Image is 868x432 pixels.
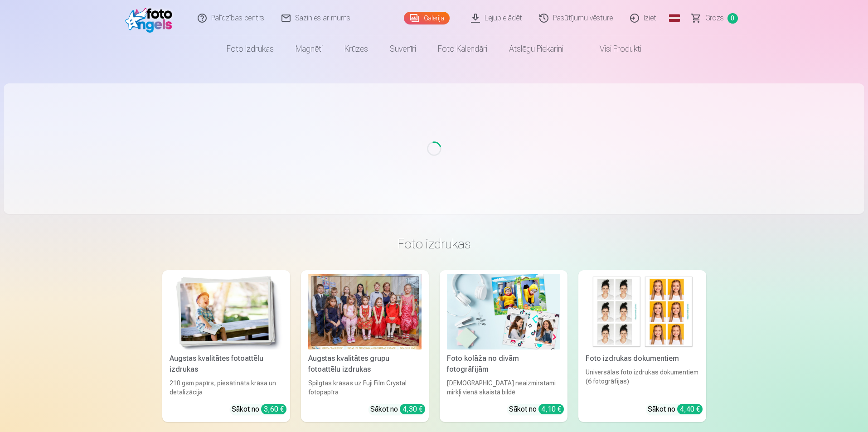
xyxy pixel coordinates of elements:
a: Foto izdrukas [216,36,285,62]
img: Augstas kvalitātes fotoattēlu izdrukas [170,274,283,349]
div: 210 gsm papīrs, piesātināta krāsa un detalizācija [166,379,286,397]
div: Augstas kvalitātes grupu fotoattēlu izdrukas [305,353,425,375]
div: Sākot no [232,404,286,415]
div: 3,60 € [261,404,286,414]
div: 4,30 € [400,404,425,414]
a: Augstas kvalitātes grupu fotoattēlu izdrukasSpilgtas krāsas uz Fuji Film Crystal fotopapīraSākot ... [301,270,429,422]
div: Foto izdrukas dokumentiem [582,353,703,364]
a: Visi produkti [574,36,652,62]
img: Foto izdrukas dokumentiem [586,274,699,349]
a: Augstas kvalitātes fotoattēlu izdrukasAugstas kvalitātes fotoattēlu izdrukas210 gsm papīrs, piesā... [162,270,290,422]
div: Sākot no [648,404,703,415]
div: Augstas kvalitātes fotoattēlu izdrukas [166,353,286,375]
a: Atslēgu piekariņi [498,36,574,62]
img: /fa1 [125,4,177,33]
div: Sākot no [509,404,564,415]
a: Foto kolāža no divām fotogrāfijāmFoto kolāža no divām fotogrāfijām[DEMOGRAPHIC_DATA] neaizmirstam... [440,270,567,422]
a: Krūzes [334,36,379,62]
a: Foto izdrukas dokumentiemFoto izdrukas dokumentiemUniversālas foto izdrukas dokumentiem (6 fotogr... [578,270,706,422]
span: 0 [727,13,738,24]
div: 4,10 € [538,404,564,414]
a: Magnēti [285,36,334,62]
div: Sākot no [370,404,425,415]
a: Foto kalendāri [427,36,498,62]
a: Suvenīri [379,36,427,62]
div: 4,40 € [677,404,703,414]
div: [DEMOGRAPHIC_DATA] neaizmirstami mirkļi vienā skaistā bildē [443,379,564,397]
a: Galerija [404,12,450,24]
div: Universālas foto izdrukas dokumentiem (6 fotogrāfijas) [582,368,703,397]
div: Foto kolāža no divām fotogrāfijām [443,353,564,375]
img: Foto kolāža no divām fotogrāfijām [447,274,560,349]
div: Spilgtas krāsas uz Fuji Film Crystal fotopapīra [305,379,425,397]
h3: Foto izdrukas [170,236,699,252]
span: Grozs [705,13,724,24]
